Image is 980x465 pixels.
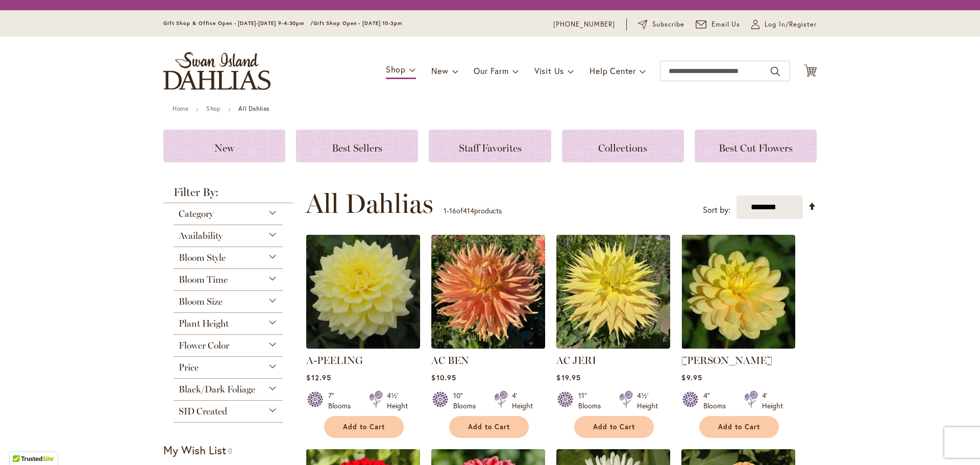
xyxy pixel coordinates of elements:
[719,142,793,154] span: Best Cut Flowers
[556,235,670,349] img: AC Jeri
[328,390,357,411] div: 7" Blooms
[163,130,285,162] a: New
[8,429,36,457] iframe: Launch Accessibility Center
[163,443,226,457] strong: My Wish List
[703,390,732,411] div: 4" Blooms
[179,406,227,417] span: SID Created
[638,19,684,30] a: Subscribe
[762,390,783,411] div: 4' Height
[163,52,271,90] a: store logo
[534,65,564,76] span: Visit Us
[681,373,702,382] span: $9.95
[163,20,313,27] span: Gift Shop & Office Open - [DATE]-[DATE] 9-4:30pm /
[598,142,647,154] span: Collections
[238,105,269,112] strong: All Dahlias
[179,274,228,285] span: Bloom Time
[343,423,385,431] span: Add to Cart
[681,235,795,349] img: AHOY MATEY
[556,341,670,351] a: AC Jeri
[306,188,433,219] span: All Dahlias
[681,354,772,366] a: [PERSON_NAME]
[463,206,474,215] span: 414
[512,390,533,411] div: 4' Height
[332,142,382,154] span: Best Sellers
[453,390,482,411] div: 10" Blooms
[696,19,741,30] a: Email Us
[444,206,447,215] span: 1
[718,423,760,431] span: Add to Cart
[459,142,522,154] span: Staff Favorites
[681,341,795,351] a: AHOY MATEY
[431,65,448,76] span: New
[444,203,502,219] p: - of products
[179,230,223,241] span: Availability
[306,354,363,366] a: A-PEELING
[431,341,545,351] a: AC BEN
[574,416,654,438] button: Add to Cart
[386,64,406,75] span: Shop
[431,373,456,382] span: $10.95
[712,19,741,30] span: Email Us
[562,130,684,162] a: Collections
[179,362,199,373] span: Price
[449,416,529,438] button: Add to Cart
[449,206,456,215] span: 16
[431,235,545,349] img: AC BEN
[306,373,331,382] span: $12.95
[179,252,226,263] span: Bloom Style
[578,390,607,411] div: 11" Blooms
[324,416,404,438] button: Add to Cart
[179,384,255,395] span: Black/Dark Foliage
[556,354,596,366] a: AC JERI
[637,390,658,411] div: 4½' Height
[179,340,229,351] span: Flower Color
[556,373,580,382] span: $19.95
[296,130,418,162] a: Best Sellers
[474,65,508,76] span: Our Farm
[306,235,420,349] img: A-Peeling
[429,130,551,162] a: Staff Favorites
[173,105,188,112] a: Home
[179,296,223,307] span: Bloom Size
[387,390,408,411] div: 4½' Height
[652,19,684,30] span: Subscribe
[163,187,293,203] strong: Filter By:
[468,423,510,431] span: Add to Cart
[765,19,817,30] span: Log In/Register
[206,105,220,112] a: Shop
[179,318,229,329] span: Plant Height
[306,341,420,351] a: A-Peeling
[703,201,730,219] label: Sort by:
[179,208,213,219] span: Category
[699,416,779,438] button: Add to Cart
[313,20,402,27] span: Gift Shop Open - [DATE] 10-3pm
[553,19,615,30] a: [PHONE_NUMBER]
[593,423,635,431] span: Add to Cart
[751,19,817,30] a: Log In/Register
[214,142,234,154] span: New
[695,130,817,162] a: Best Cut Flowers
[431,354,469,366] a: AC BEN
[590,65,636,76] span: Help Center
